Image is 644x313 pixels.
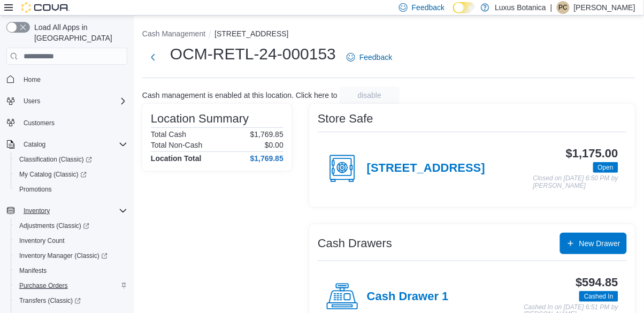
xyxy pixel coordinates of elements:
button: Cash Management [142,29,205,38]
button: Customers [2,115,132,131]
h6: Total Cash [151,130,186,139]
span: Feedback [412,2,444,13]
a: Promotions [15,183,56,196]
a: Adjustments (Classic) [15,219,94,232]
button: Inventory Count [11,233,132,248]
span: Classification (Classic) [15,153,127,166]
a: Feedback [342,47,396,68]
span: Inventory [19,204,127,217]
button: [STREET_ADDRESS] [214,29,288,38]
h6: Total Non-Cash [151,141,203,149]
span: Adjustments (Classic) [15,219,127,232]
span: Open [598,163,614,172]
p: | [550,1,553,14]
a: My Catalog (Classic) [15,168,91,181]
span: Promotions [19,185,52,194]
span: Manifests [15,264,127,277]
span: My Catalog (Classic) [19,170,87,179]
span: Inventory Manager (Classic) [15,249,127,262]
h4: Cash Drawer 1 [367,290,449,304]
a: Customers [19,117,59,129]
h4: [STREET_ADDRESS] [367,162,485,175]
span: Inventory Count [15,234,127,247]
a: Classification (Classic) [15,153,96,166]
span: Home [19,72,127,86]
span: Cashed In [579,291,618,302]
span: Transfers (Classic) [15,294,127,307]
span: Manifests [19,266,47,275]
input: Dark Mode [453,2,476,13]
button: Inventory [19,204,54,217]
a: Inventory Manager (Classic) [11,248,132,263]
p: Luxus Botanica [495,1,546,14]
span: Catalog [19,138,127,151]
button: New Drawer [560,233,627,254]
p: Cash management is enabled at this location. Click here to [142,91,338,100]
nav: An example of EuiBreadcrumbs [142,28,635,41]
span: disable [358,90,381,101]
button: Users [2,94,132,109]
button: Next [142,47,164,68]
span: Promotions [15,183,127,196]
span: New Drawer [579,238,620,249]
span: Customers [19,116,127,129]
h3: Cash Drawers [318,237,392,250]
span: Inventory Manager (Classic) [19,251,108,260]
button: Home [2,71,132,87]
span: Users [19,95,127,108]
h3: Location Summary [151,112,249,125]
a: My Catalog (Classic) [11,167,132,182]
a: Transfers (Classic) [15,294,85,307]
span: Catalog [24,140,45,149]
span: Open [593,162,618,173]
span: Customers [24,119,55,127]
p: $0.00 [265,141,283,149]
span: Purchase Orders [19,281,68,290]
button: disable [340,87,400,104]
h3: $1,175.00 [566,147,618,160]
span: Adjustments (Classic) [19,222,89,230]
h1: OCM-RETL-24-000153 [170,43,336,65]
button: Users [19,95,44,108]
span: Inventory Count [19,236,65,245]
a: Purchase Orders [15,279,72,292]
span: Purchase Orders [15,279,127,292]
span: Users [24,97,40,105]
p: Closed on [DATE] 6:50 PM by [PERSON_NAME] [533,175,618,189]
span: PC [559,1,568,14]
span: Transfers (Classic) [19,296,81,305]
span: Home [24,75,41,84]
a: Home [19,73,45,86]
button: Catalog [19,138,50,151]
h3: $594.85 [576,276,618,289]
a: Classification (Classic) [11,152,132,167]
p: $1,769.85 [250,130,283,139]
p: [PERSON_NAME] [574,1,635,14]
button: Promotions [11,182,132,197]
div: Peter Cavaggioni [557,1,570,14]
h3: Store Safe [318,112,373,125]
button: Purchase Orders [11,278,132,293]
button: Catalog [2,137,132,152]
a: Manifests [15,264,51,277]
a: Inventory Count [15,234,69,247]
h4: Location Total [151,154,202,163]
span: My Catalog (Classic) [15,168,127,181]
span: Cashed In [584,292,614,301]
h4: $1,769.85 [250,154,283,163]
button: Manifests [11,263,132,278]
a: Transfers (Classic) [11,293,132,308]
a: Adjustments (Classic) [11,218,132,233]
a: Inventory Manager (Classic) [15,249,112,262]
span: Inventory [24,207,50,215]
span: Feedback [359,52,392,63]
img: Cova [21,2,70,13]
span: Load All Apps in [GEOGRAPHIC_DATA] [30,22,127,43]
span: Classification (Classic) [19,155,92,164]
button: Inventory [2,203,132,218]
